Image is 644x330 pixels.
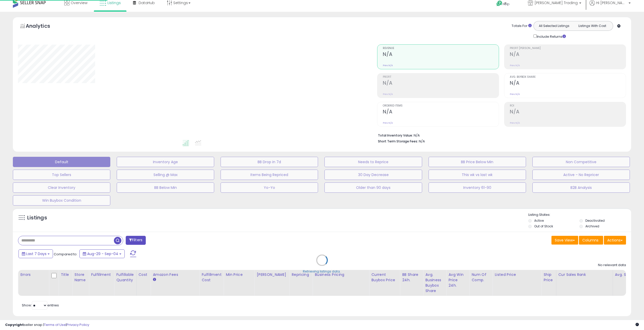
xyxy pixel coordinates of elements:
button: Selling @ Max [117,170,214,180]
div: Retrieving listings data.. [303,269,341,274]
button: Items Being Repriced [221,170,318,180]
button: 30 Day Decrease [324,170,422,180]
h5: Analytics [26,22,60,31]
li: N/A [378,132,622,138]
span: N/A [419,139,425,144]
a: Privacy Policy [67,322,89,327]
span: Profit [PERSON_NAME] [510,47,626,50]
div: Include Returns [530,33,572,39]
span: Avg. Buybox Share [510,76,626,79]
h2: N/A [383,51,499,58]
small: Prev: N/A [383,64,393,67]
strong: Copyright [5,322,24,327]
button: B2B Analysis [532,182,630,193]
div: seller snap | | [5,323,89,327]
span: Ordered Items [383,104,499,107]
button: Win Buybox Condition [13,195,110,206]
button: BB Below Min [117,182,214,193]
button: Yo-Yo [221,182,318,193]
h2: N/A [510,51,626,58]
small: Prev: N/A [383,93,393,96]
button: Needs to Reprice [324,157,422,167]
button: Clear Inventory [13,182,110,193]
small: Prev: N/A [510,93,520,96]
button: Active - No Repricer [532,170,630,180]
button: Listings With Cost [573,23,611,29]
h2: N/A [510,109,626,116]
button: Non Competitive [532,157,630,167]
span: Revenue [383,47,499,50]
span: ROI [510,104,626,107]
small: Prev: N/A [510,64,520,67]
b: Short Term Storage Fees: [378,139,418,143]
b: Total Inventory Value: [378,133,413,138]
a: Hi [PERSON_NAME] [589,0,631,12]
a: Terms of Use [44,322,66,327]
h2: N/A [383,109,499,116]
button: Inventory Age [117,157,214,167]
span: Help [503,2,510,6]
button: All Selected Listings [535,23,573,29]
button: Older than 90 days [324,182,422,193]
span: [PERSON_NAME] Trading [534,0,578,5]
button: This wk vs last wk [429,170,526,180]
small: Prev: N/A [510,121,520,124]
i: Get Help [496,0,503,7]
button: Default [13,157,110,167]
span: Hi [PERSON_NAME] [596,0,627,5]
button: Inventory 61-90 [429,182,526,193]
span: Overview [71,0,87,5]
span: DataHub [139,0,155,5]
span: Profit [383,76,499,79]
span: Listings [107,0,121,5]
div: Totals For [512,24,532,28]
h2: N/A [510,80,626,87]
button: Top Sellers [13,170,110,180]
h2: N/A [383,80,499,87]
small: Prev: N/A [383,121,393,124]
button: BB Drop in 7d [221,157,318,167]
button: BB Price Below Min [429,157,526,167]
